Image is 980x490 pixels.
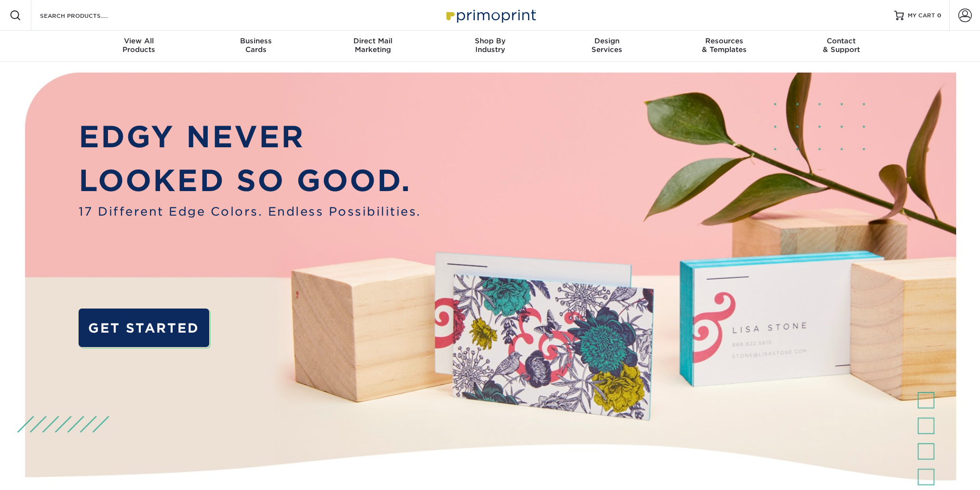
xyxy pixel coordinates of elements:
[431,37,549,54] div: Industry
[908,12,935,20] span: MY CART
[666,37,783,45] span: Resources
[39,10,133,21] input: SEARCH PRODUCTS.....
[81,37,198,45] span: View All
[314,37,431,45] span: Direct Mail
[314,37,431,54] div: Marketing
[197,31,314,62] a: BusinessCards
[81,31,198,62] a: View AllProducts
[937,12,941,19] span: 0
[79,115,421,159] p: EDGY NEVER
[549,37,666,54] div: Services
[666,31,783,62] a: Resources& Templates
[783,37,900,54] div: & Support
[442,5,538,26] img: Primoprint
[549,37,666,45] span: Design
[783,37,900,45] span: Contact
[314,31,431,62] a: Direct MailMarketing
[666,37,783,54] div: & Templates
[79,159,421,203] p: LOOKED SO GOOD.
[549,31,666,62] a: DesignServices
[197,37,314,45] span: Business
[431,37,549,45] span: Shop By
[79,309,210,347] a: GET STARTED
[431,31,549,62] a: Shop ByIndustry
[197,37,314,54] div: Cards
[81,37,198,54] div: Products
[79,203,421,221] span: 17 Different Edge Colors. Endless Possibilities.
[783,31,900,62] a: Contact& Support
